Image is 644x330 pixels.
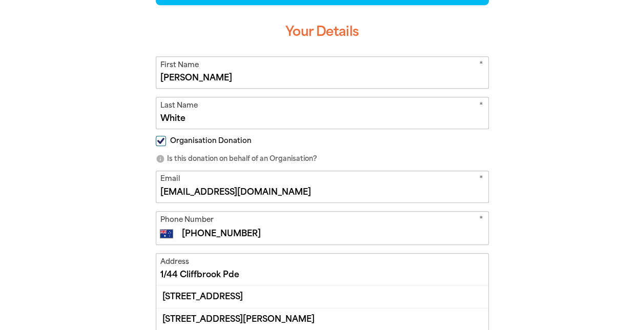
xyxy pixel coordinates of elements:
[156,15,489,48] h3: Your Details
[156,285,488,307] div: [STREET_ADDRESS]
[156,154,165,163] i: info
[156,154,489,164] p: Is this donation on behalf of an Organisation?
[479,214,483,227] i: Required
[156,136,166,146] input: Organisation Donation
[170,136,252,146] span: Organisation Donation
